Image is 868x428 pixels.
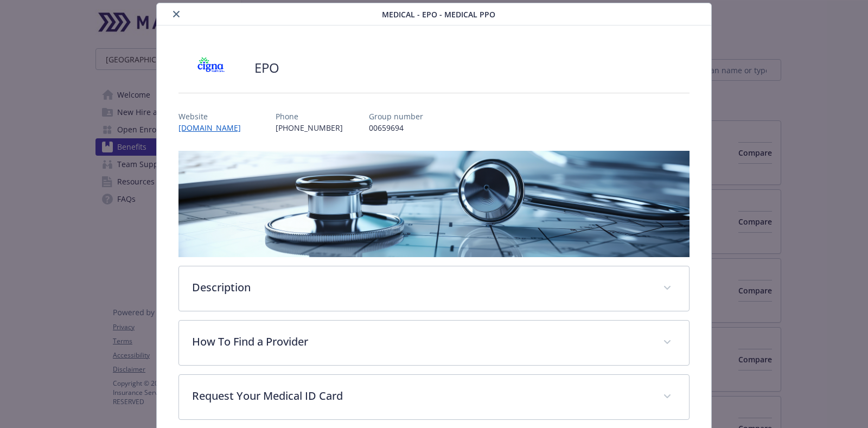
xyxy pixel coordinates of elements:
[178,111,250,122] p: Website
[178,151,690,257] img: banner
[179,375,689,419] div: Request Your Medical ID Card
[192,388,650,404] p: Request Your Medical ID Card
[192,279,650,296] p: Description
[178,123,250,133] a: [DOMAIN_NAME]
[192,334,650,350] p: How To Find a Provider
[170,8,183,21] button: close
[382,9,495,20] span: Medical - EPO - Medical PPO
[276,111,343,122] p: Phone
[369,122,423,133] p: 00659694
[179,321,689,365] div: How To Find a Provider
[369,111,423,122] p: Group number
[178,52,244,84] img: CIGNA
[179,266,689,311] div: Description
[254,59,279,77] h2: EPO
[276,122,343,133] p: [PHONE_NUMBER]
